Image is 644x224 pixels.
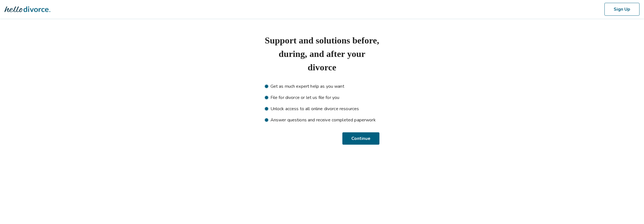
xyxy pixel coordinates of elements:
li: File for divorce or let us file for you [265,94,379,101]
li: Get as much expert help as you want [265,83,379,90]
li: Unlock access to all online divorce resources [265,105,379,112]
button: Sign Up [604,3,640,16]
h1: Support and solutions before, during, and after your divorce [265,34,379,74]
button: Continue [343,132,379,145]
li: Answer questions and receive completed paperwork [265,117,379,123]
